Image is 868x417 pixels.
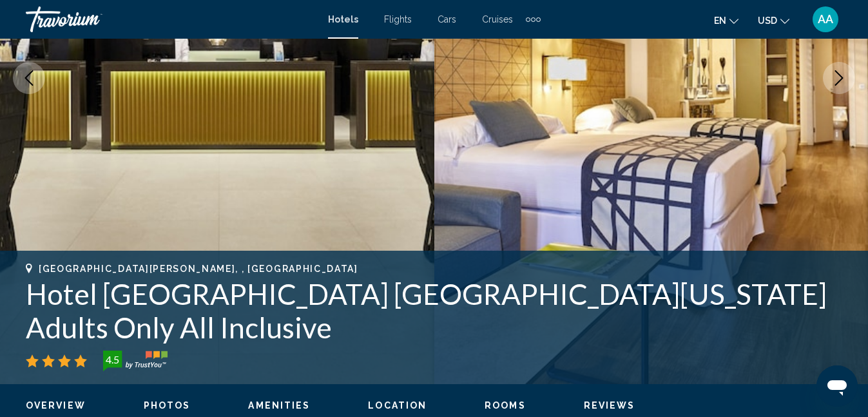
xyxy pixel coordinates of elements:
button: Location [368,400,427,411]
span: USD [758,15,777,26]
a: Cars [438,14,456,24]
span: Overview [26,400,86,411]
button: Next image [823,62,855,94]
button: Rooms [485,400,526,411]
span: en [714,15,726,26]
button: Overview [26,400,86,411]
span: AA [818,13,833,26]
span: Photos [144,400,191,411]
div: 4.5 [99,352,125,367]
a: Cruises [482,14,513,24]
button: Photos [144,400,191,411]
a: Flights [384,14,412,24]
span: Reviews [584,400,635,411]
span: Rooms [485,400,526,411]
iframe: Button to launch messaging window [816,365,858,407]
span: Amenities [248,400,310,411]
span: Location [368,400,427,411]
button: Amenities [248,400,310,411]
button: Previous image [13,62,45,94]
span: [GEOGRAPHIC_DATA][PERSON_NAME], , [GEOGRAPHIC_DATA] [39,264,358,274]
a: Travorium [26,6,315,32]
button: Change currency [758,11,789,30]
h1: Hotel [GEOGRAPHIC_DATA] [GEOGRAPHIC_DATA][US_STATE] Adults Only All Inclusive [26,277,842,344]
button: Reviews [584,400,635,411]
button: Change language [714,11,738,30]
button: User Menu [809,6,842,33]
a: Hotels [328,14,358,24]
button: Extra navigation items [526,9,541,30]
img: trustyou-badge-hor.svg [103,351,168,371]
